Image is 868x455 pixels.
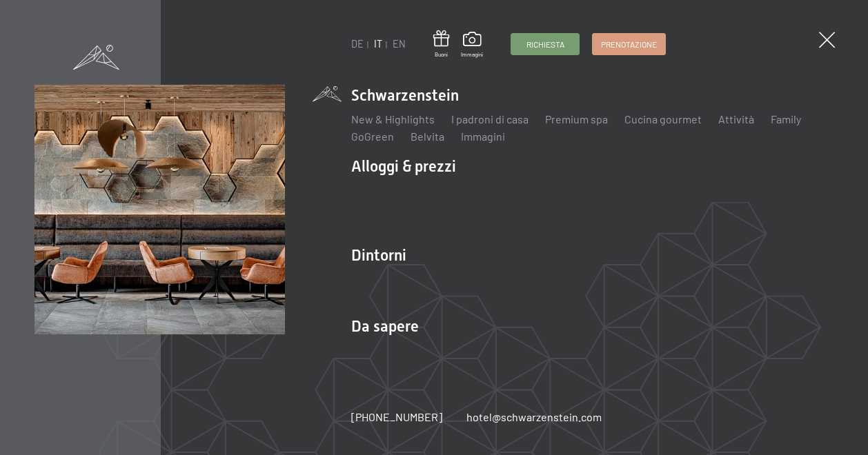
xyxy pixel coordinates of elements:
[593,34,665,54] a: Prenotazione
[351,38,364,50] a: DE
[451,112,529,125] a: I padroni di casa
[601,39,657,50] span: Prenotazione
[461,51,483,59] span: Immagini
[718,112,754,125] a: Attività
[351,410,442,425] a: [PHONE_NUMBER]
[433,51,449,59] span: Buoni
[526,39,564,50] span: Richiesta
[34,85,284,334] img: [Translate to Italienisch:]
[466,410,602,425] a: hotel@schwarzenstein.com
[771,112,801,125] a: Family
[624,112,702,125] a: Cucina gourmet
[393,38,406,50] a: EN
[374,38,382,50] a: IT
[433,30,449,59] a: Buoni
[411,130,444,143] a: Belvita
[545,112,608,125] a: Premium spa
[461,32,483,58] a: Immagini
[351,112,435,125] a: New & Highlights
[511,34,579,54] a: Richiesta
[351,410,442,423] span: [PHONE_NUMBER]
[461,130,505,143] a: Immagini
[351,130,394,143] a: GoGreen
